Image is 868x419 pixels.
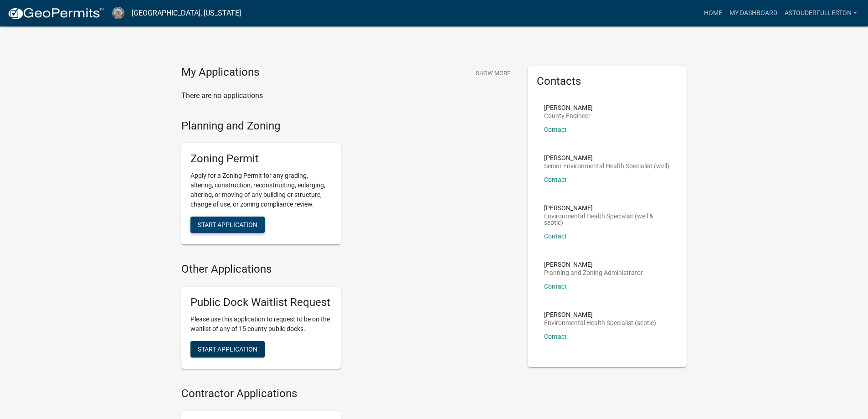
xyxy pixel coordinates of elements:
[190,315,332,334] p: Please use this application to request to be on the waitlist of any of 15 county public docks.
[190,296,332,309] h5: Public Dock Waitlist Request
[181,263,514,376] wm-workflow-list-section: Other Applications
[537,75,678,88] h5: Contacts
[181,66,259,79] h4: My Applications
[544,269,643,276] p: Planning and Zoning Administrator
[181,263,514,276] h4: Other Applications
[190,217,265,233] button: Start Application
[781,5,861,22] a: astouderFullerton
[544,320,656,326] p: Environmental Health Specialist (septic)
[544,283,567,290] a: Contact
[544,233,567,240] a: Contact
[198,221,257,228] span: Start Application
[544,155,669,161] p: [PERSON_NAME]
[544,261,643,268] p: [PERSON_NAME]
[544,213,671,226] p: Environmental Health Specialist (well & septic)
[700,5,726,22] a: Home
[544,176,567,183] a: Contact
[181,387,514,400] h4: Contractor Applications
[544,113,593,119] p: County Engineer
[198,345,257,352] span: Start Application
[544,104,593,111] p: [PERSON_NAME]
[472,66,514,81] button: Show More
[190,152,332,166] h5: Zoning Permit
[544,205,671,211] p: [PERSON_NAME]
[132,5,241,21] a: [GEOGRAPHIC_DATA], [US_STATE]
[112,7,124,19] img: Cerro Gordo County, Iowa
[181,90,514,101] p: There are no applications
[181,119,514,133] h4: Planning and Zoning
[544,126,567,133] a: Contact
[726,5,781,22] a: My Dashboard
[544,333,567,340] a: Contact
[544,163,669,169] p: Senior Environmental Health Specialist (well)
[544,311,656,318] p: [PERSON_NAME]
[190,341,265,357] button: Start Application
[190,171,332,209] p: Apply for a Zoning Permit for any grading, altering, construction, reconstructing, enlarging, alt...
